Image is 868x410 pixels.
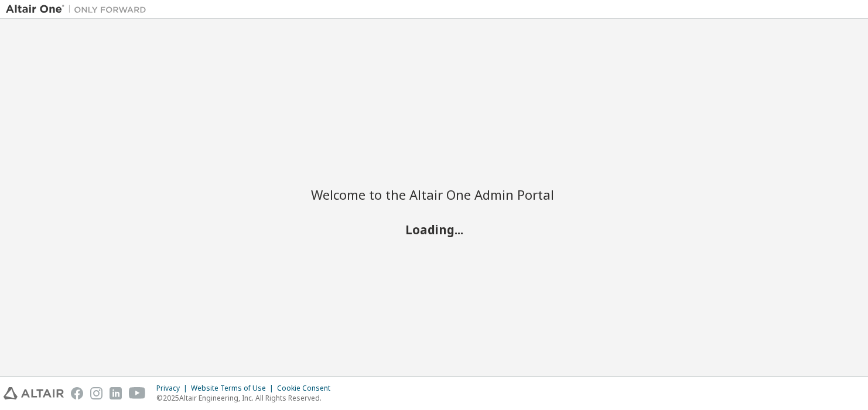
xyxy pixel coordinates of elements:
[191,384,277,393] div: Website Terms of Use
[6,4,152,15] img: Altair One
[156,384,191,393] div: Privacy
[156,393,337,403] p: © 2025 Altair Engineering, Inc. All Rights Reserved.
[4,387,64,399] img: altair_logo.svg
[90,387,102,399] img: instagram.svg
[311,186,557,203] h2: Welcome to the Altair One Admin Portal
[71,387,83,399] img: facebook.svg
[277,384,337,393] div: Cookie Consent
[311,222,557,237] h2: Loading...
[129,387,146,399] img: youtube.svg
[110,387,122,399] img: linkedin.svg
